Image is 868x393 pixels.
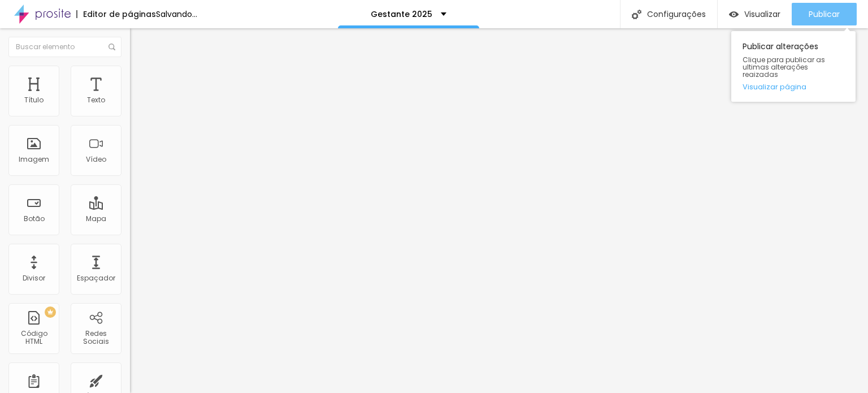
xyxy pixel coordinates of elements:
[87,96,105,104] div: Texto
[11,330,56,346] div: Código HTML
[24,96,44,104] div: Título
[809,10,840,19] span: Publicar
[632,10,641,19] img: Icone
[24,215,45,223] div: Botão
[86,156,106,163] div: Vídeo
[743,56,844,79] span: Clique para publicar as ultimas alterações reaizadas
[744,10,780,19] span: Visualizar
[731,31,856,102] div: Publicar alterações
[743,83,844,90] a: Visualizar página
[73,330,118,346] div: Redes Sociais
[729,10,739,19] img: view-1.svg
[108,44,115,50] img: Icone
[19,156,49,163] div: Imagem
[8,37,121,57] input: Buscar elemento
[792,3,857,25] button: Publicar
[76,10,156,18] div: Editor de páginas
[23,274,45,282] div: Divisor
[77,274,115,282] div: Espaçador
[718,3,792,25] button: Visualizar
[156,10,197,18] div: Salvando...
[371,10,432,18] p: Gestante 2025
[86,215,106,223] div: Mapa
